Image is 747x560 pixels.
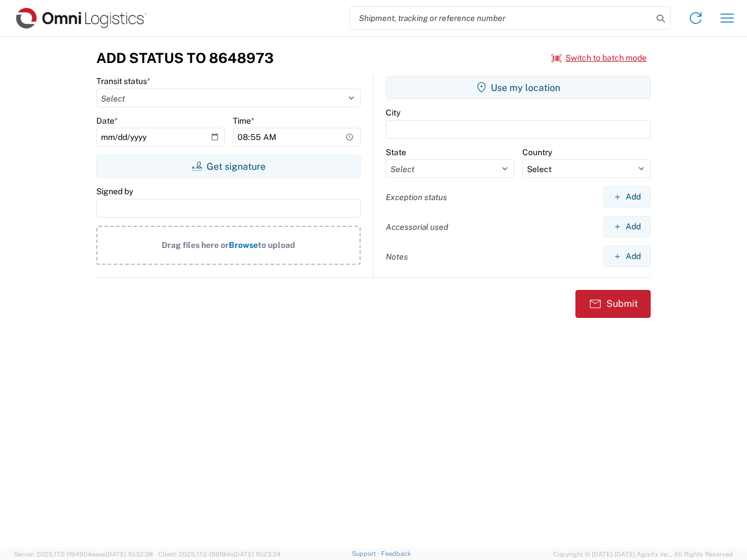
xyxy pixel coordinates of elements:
[233,116,254,126] label: Time
[386,192,447,202] label: Exception status
[96,76,151,86] label: Transit status
[386,222,448,232] label: Accessorial used
[553,549,733,559] span: Copyright © [DATE]-[DATE] Agistix Inc., All Rights Reserved
[381,550,411,557] a: Feedback
[96,155,361,178] button: Get signature
[158,551,281,558] span: Client: 2025.17.0-159f9de
[575,290,651,318] button: Submit
[350,7,652,29] input: Shipment, tracking or reference number
[96,50,274,66] h3: Add Status to 8648973
[386,76,651,99] button: Use my location
[386,147,406,157] label: State
[106,551,153,558] span: [DATE] 10:32:38
[352,550,381,557] a: Support
[386,251,408,262] label: Notes
[603,186,651,208] button: Add
[603,246,651,267] button: Add
[96,116,118,126] label: Date
[603,216,651,237] button: Add
[96,186,133,197] label: Signed by
[162,240,229,250] span: Drag files here or
[386,107,400,118] label: City
[233,551,281,558] span: [DATE] 10:23:34
[258,240,295,250] span: to upload
[229,240,258,250] span: Browse
[14,551,153,558] span: Server: 2025.17.0-1194904eeae
[551,48,647,68] button: Switch to batch mode
[522,147,552,157] label: Country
